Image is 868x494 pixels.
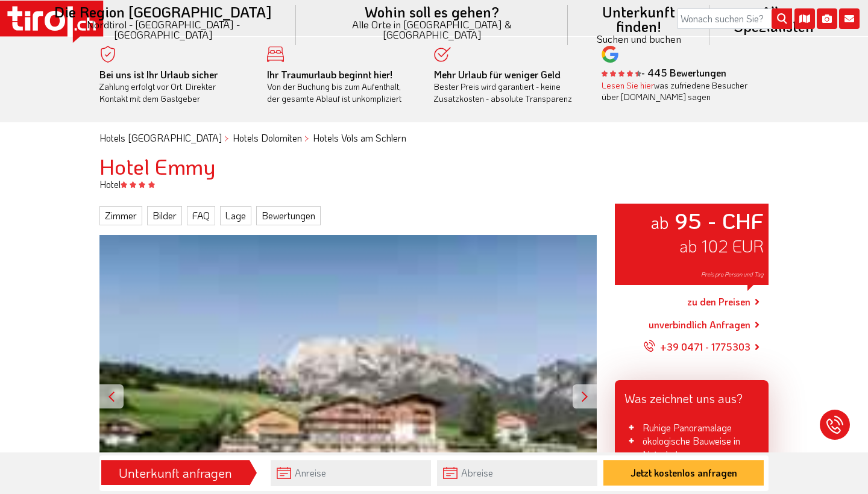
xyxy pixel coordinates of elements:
a: Bewertungen [256,206,321,225]
li: ökologische Bauweise in Naturholz [624,434,759,461]
a: Hotels Völs am Schlern [313,131,406,144]
a: Lesen Sie hier [602,80,654,91]
button: Jetzt kostenlos anfragen [603,460,764,486]
b: Ihr Traumurlaub beginnt hier! [267,68,392,81]
a: unverbindlich Anfragen [649,317,750,332]
div: Was zeichnet uns aus? [615,380,769,411]
b: - 445 Bewertungen [602,66,726,79]
b: Mehr Urlaub für weniger Geld [434,68,561,81]
strong: 95 - CHF [675,206,764,234]
a: +39 0471 - 1775303 [643,332,750,362]
input: Anreise [271,460,431,486]
span: Preis pro Person und Tag [701,270,764,278]
li: Ruhige Panoramalage [624,421,759,434]
input: Wonach suchen Sie? [678,8,792,29]
input: Abreise [437,460,597,486]
a: zu den Preisen [687,287,750,317]
i: Karte öffnen [794,8,815,29]
i: Kontakt [839,8,860,29]
div: Zahlung erfolgt vor Ort. Direkter Kontakt mit dem Gastgeber [99,69,249,105]
div: Unterkunft anfragen [105,463,246,483]
a: Zimmer [99,206,142,225]
small: Alle Orte in [GEOGRAPHIC_DATA] & [GEOGRAPHIC_DATA] [310,19,553,40]
a: FAQ [187,206,215,225]
div: Bester Preis wird garantiert - keine Zusatzkosten - absolute Transparenz [434,69,583,105]
a: Hotels Dolomiten [233,131,302,144]
small: Nordtirol - [GEOGRAPHIC_DATA] - [GEOGRAPHIC_DATA] [45,19,281,40]
b: Bei uns ist Ihr Urlaub sicher [99,68,218,81]
i: Fotogalerie [817,8,837,29]
h1: Hotel Emmy [99,154,769,178]
a: Hotels [GEOGRAPHIC_DATA] [99,131,222,144]
div: was zufriedene Besucher über [DOMAIN_NAME] sagen [602,80,751,103]
div: Hotel [90,178,778,191]
small: ab [650,211,669,233]
span: ab 102 EUR [679,235,764,257]
a: Bilder [147,206,182,225]
div: Von der Buchung bis zum Aufenthalt, der gesamte Ablauf ist unkompliziert [267,69,417,105]
small: Suchen und buchen [582,34,695,44]
a: Lage [220,206,251,225]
